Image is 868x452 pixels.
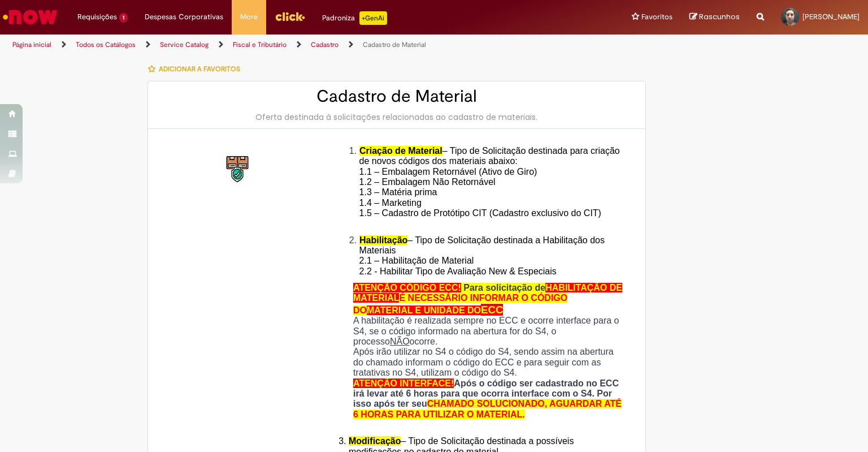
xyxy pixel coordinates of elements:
span: Para solicitação de [463,283,545,292]
span: Despesas Corporativas [145,11,223,23]
span: Modificação [349,436,401,446]
a: Service Catalog [160,40,209,49]
a: Cadastro [311,40,338,49]
span: Criação de Material [359,146,442,156]
span: CHAMADO SOLUCIONADO, AGUARDAR ATÉ 6 HORAS PARA UTILIZAR O MATERIAL. [353,399,622,419]
span: 1 [119,13,128,23]
img: click_logo_yellow_360x200.png [275,8,305,25]
p: A habilitação é realizada sempre no ECC e ocorre interface para o S4, se o código informado na ab... [353,316,626,347]
button: Adicionar a Favoritos [147,57,246,81]
a: Todos os Catálogos [76,40,136,49]
span: Habilitação [359,235,407,245]
p: Após irão utilizar no S4 o código do S4, sendo assim na abertura do chamado informam o código do ... [353,347,626,378]
a: Fiscal e Tributário [233,40,287,49]
h2: Cadastro de Material [159,87,634,106]
ul: Trilhas de página [8,35,570,55]
span: HABILITAÇÃO DE MATERIAL [353,283,622,303]
span: ATENÇÃO CÓDIGO ECC! [353,283,461,292]
div: Oferta destinada à solicitações relacionadas ao cadastro de materiais. [159,111,634,123]
strong: Após o código ser cadastrado no ECC irá levar até 6 horas para que ocorra interface com o S4. Por... [353,378,622,419]
p: +GenAi [359,11,387,25]
span: É NECESSÁRIO INFORMAR O CÓDIGO DO [353,293,567,315]
span: [PERSON_NAME] [802,12,860,21]
span: Rascunhos [699,11,740,22]
img: ServiceNow [1,6,59,28]
span: MATERIAL E UNIDADE DO [367,305,481,315]
span: More [240,11,258,23]
div: Padroniza [322,11,387,25]
img: Cadastro de Material [220,152,257,188]
span: ATENÇÃO INTERFACE! [353,378,454,388]
span: – Tipo de Solicitação destinada a Habilitação dos Materiais 2.1 – Habilitação de Material 2.2 - H... [359,235,605,276]
span: ECC [481,304,503,316]
a: Cadastro de Material [363,40,426,49]
span: – Tipo de Solicitação destinada para criação de novos códigos dos materiais abaixo: 1.1 – Embalag... [359,146,620,229]
a: Rascunhos [689,12,740,23]
span: Favoritos [641,11,672,23]
span: Requisições [77,11,117,23]
a: Página inicial [12,40,51,49]
u: NÃO [390,337,410,346]
span: Adicionar a Favoritos [159,64,240,74]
